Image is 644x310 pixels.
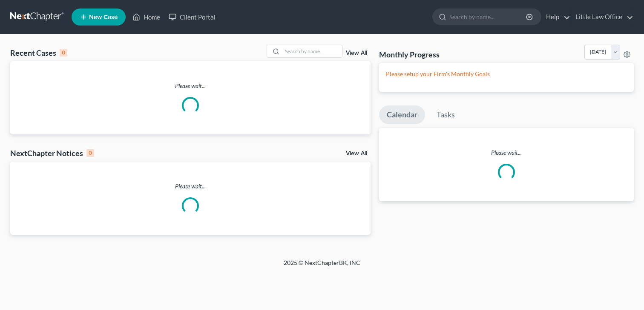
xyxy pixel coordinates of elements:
a: View All [346,50,367,56]
p: Please wait... [10,182,371,191]
p: Please setup your Firm's Monthly Goals [386,70,627,78]
div: 2025 © NextChapterBK, INC [79,259,565,274]
p: Please wait... [10,82,371,90]
a: Tasks [429,105,463,124]
input: Search by name... [449,9,527,25]
h3: Monthly Progress [379,49,440,60]
a: Help [542,9,570,25]
div: 0 [60,49,67,57]
span: New Case [89,14,118,20]
a: Home [128,9,164,25]
a: Calendar [379,105,425,124]
a: View All [346,151,367,156]
a: Little Law Office [571,9,633,25]
div: NextChapter Notices [10,148,94,158]
div: 0 [86,149,94,157]
p: Please wait... [379,148,634,157]
div: Recent Cases [10,48,67,58]
a: Client Portal [164,9,220,25]
input: Search by name... [282,45,342,57]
